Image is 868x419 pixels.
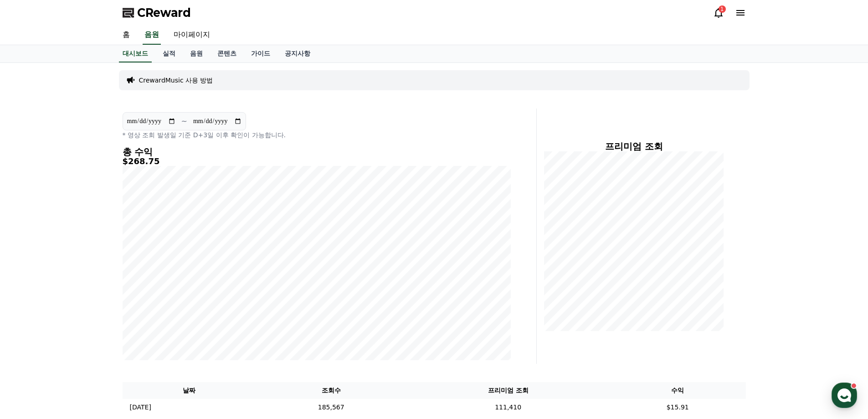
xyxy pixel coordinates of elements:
a: 홈 [3,289,60,312]
span: 설정 [141,303,152,310]
a: 콘텐츠 [210,45,244,62]
h4: 총 수익 [123,147,511,157]
p: ~ [181,116,187,127]
span: 대화 [83,303,94,310]
th: 수익 [610,382,746,399]
div: 1 [719,5,726,13]
a: 가이드 [244,45,277,62]
span: 홈 [29,303,34,310]
span: CReward [137,5,191,20]
a: CrewardMusic 사용 방법 [139,76,213,85]
a: 실적 [155,45,183,62]
a: 홈 [115,26,137,45]
a: 음원 [183,45,210,62]
a: 1 [713,7,724,18]
td: $15.91 [610,399,746,416]
a: 공지사항 [277,45,318,62]
h5: $268.75 [123,157,511,166]
h4: 프리미엄 조회 [544,141,724,151]
td: 111,410 [406,399,610,416]
a: 대화 [60,289,118,312]
th: 조회수 [256,382,406,399]
th: 날짜 [123,382,256,399]
th: 프리미엄 조회 [406,382,610,399]
a: 설정 [118,289,175,312]
td: 185,567 [256,399,406,416]
a: 음원 [143,26,161,45]
a: 마이페이지 [166,26,217,45]
p: [DATE] [130,403,151,412]
p: * 영상 조회 발생일 기준 D+3일 이후 확인이 가능합니다. [123,130,511,140]
a: CReward [123,5,191,20]
a: 대시보드 [119,45,152,62]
